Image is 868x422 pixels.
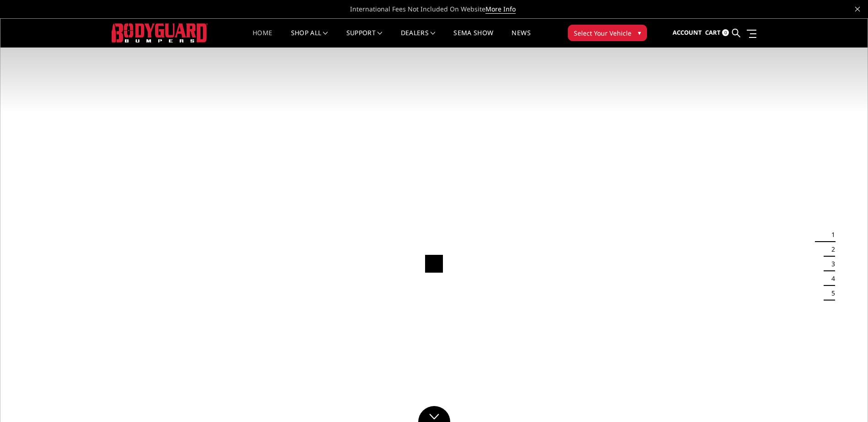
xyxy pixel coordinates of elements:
span: ▾ [638,28,641,37]
a: Home [253,30,272,47]
a: Click to Down [418,406,450,422]
button: 4 of 5 [826,271,835,286]
a: Dealers [401,30,436,47]
button: Select Your Vehicle [568,25,647,41]
button: 2 of 5 [826,242,835,257]
button: 1 of 5 [826,227,835,242]
img: BODYGUARD BUMPERS [112,23,208,42]
a: SEMA Show [453,30,493,47]
button: 3 of 5 [826,257,835,271]
a: shop all [291,30,328,47]
button: 5 of 5 [826,286,835,301]
a: Account [673,21,702,45]
span: Select Your Vehicle [574,28,631,38]
a: Support [346,30,383,47]
a: Cart 0 [705,21,729,45]
a: News [512,30,530,47]
span: Account [673,28,702,37]
span: Cart [705,28,721,37]
span: 0 [722,29,729,36]
a: More Info [485,5,516,14]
